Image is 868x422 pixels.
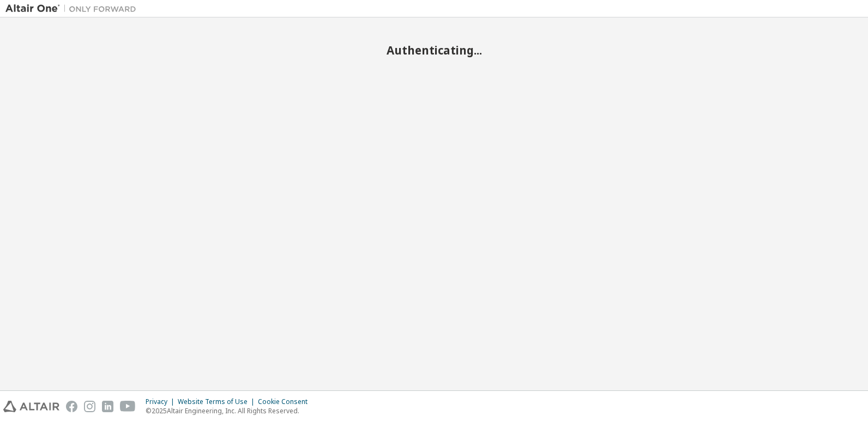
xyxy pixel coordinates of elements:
[120,401,136,412] img: youtube.svg
[66,401,77,412] img: facebook.svg
[84,401,95,412] img: instagram.svg
[5,43,863,57] h2: Authenticating...
[146,397,178,406] div: Privacy
[5,3,142,14] img: Altair One
[3,401,59,412] img: altair_logo.svg
[102,401,113,412] img: linkedin.svg
[178,397,258,406] div: Website Terms of Use
[258,397,314,406] div: Cookie Consent
[146,406,314,415] p: © 2025 Altair Engineering, Inc. All Rights Reserved.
